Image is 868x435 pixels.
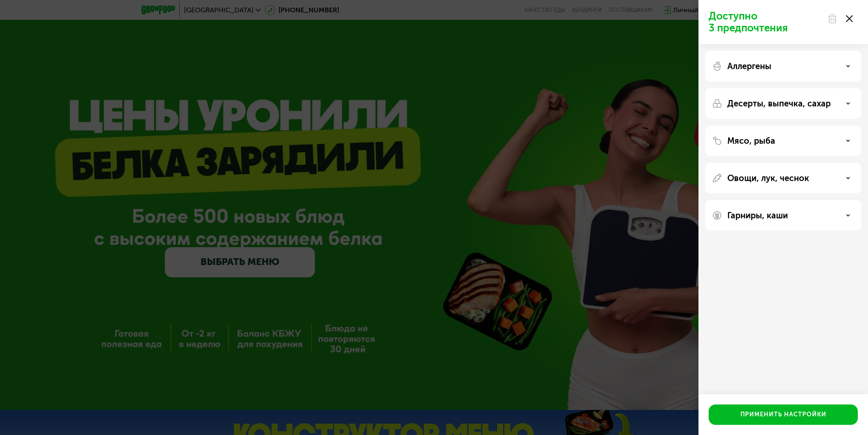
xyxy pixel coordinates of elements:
p: Мясо, рыба [727,136,775,146]
p: Доступно 3 предпочтения [709,10,822,34]
p: Гарниры, каши [727,210,788,220]
p: Десерты, выпечка, сахар [727,98,831,109]
div: Применить настройки [740,410,826,419]
p: Аллергены [727,61,771,71]
button: Применить настройки [709,404,858,425]
p: Овощи, лук, чеснок [727,173,809,183]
